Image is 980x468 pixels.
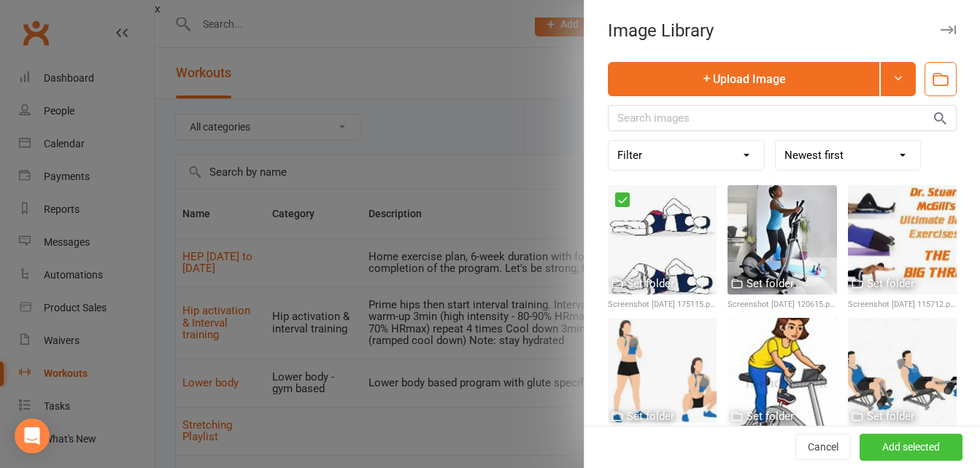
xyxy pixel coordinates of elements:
[608,105,957,131] input: Search images
[728,318,836,426] img: Screenshot 2025-08-14 114734.png
[746,407,794,425] div: Set folder
[860,434,962,461] button: Add selected
[867,275,914,292] div: Set folder
[795,434,851,461] button: Cancel
[867,407,914,425] div: Set folder
[627,407,674,425] div: Set folder
[746,275,794,292] div: Set folder
[728,185,836,294] img: Screenshot 2025-08-14 120615.png
[848,185,957,294] img: Screenshot 2025-08-14 115712.png
[728,298,836,311] div: Screenshot [DATE] 120615.png
[584,20,980,41] div: Image Library
[608,185,717,294] img: Screenshot 2025-08-14 175115.png
[608,318,717,426] img: Screenshot 2025-08-14 115142.png
[848,318,957,426] img: Screenshot 2025-08-14 114157.png
[15,418,50,453] div: Open Intercom Messenger
[608,62,879,96] button: Upload Image
[848,298,957,311] div: Screenshot [DATE] 115712.png
[627,275,674,292] div: Set folder
[608,298,717,311] div: Screenshot [DATE] 175115.png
